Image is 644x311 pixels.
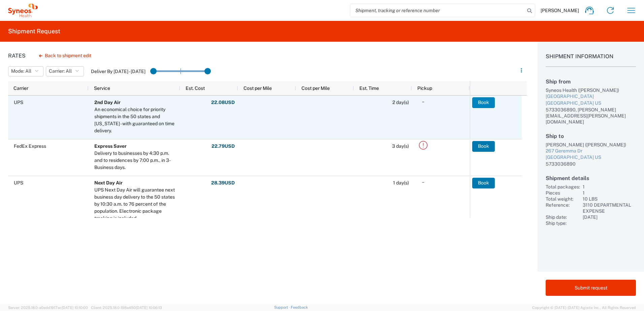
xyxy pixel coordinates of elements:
[546,148,636,154] div: 267 Geremma Dr
[546,93,636,100] div: [GEOGRAPHIC_DATA]
[583,196,636,202] div: 10 LBS
[583,202,636,214] div: 3110 DEPARTMENTAL EXPENSE
[62,306,88,310] span: [DATE] 10:10:00
[546,100,636,107] div: [GEOGRAPHIC_DATA] US
[392,100,409,105] span: 2 day(s)
[94,85,110,91] span: Service
[546,196,580,202] div: Total weight:
[546,107,636,125] div: 5733036890, [PERSON_NAME][EMAIL_ADDRESS][PERSON_NAME][DOMAIN_NAME]
[211,99,235,106] strong: 22.08 USD
[392,143,409,149] span: 3 day(s)
[34,50,97,62] button: Back to shipment edit
[186,85,205,91] span: Est. Cost
[472,178,495,188] button: Book
[546,184,580,190] div: Total packages:
[94,143,127,149] b: Express Saver
[211,178,235,188] button: 28.39USD
[472,97,495,108] button: Book
[14,180,23,185] span: UPS
[546,161,636,167] div: 5733036890
[583,190,636,196] div: 1
[541,7,579,13] span: [PERSON_NAME]
[14,143,46,149] span: FedEx Express
[8,306,88,310] span: Server: 2025.18.0-a0edd1917ac
[301,85,330,91] span: Cost per Mile
[136,306,162,310] span: [DATE] 10:06:13
[546,142,636,148] div: [PERSON_NAME] ([PERSON_NAME])
[532,305,636,311] span: Copyright © [DATE]-[DATE] Agistix Inc., All Rights Reserved
[546,133,636,139] h2: Ship to
[212,143,235,149] strong: 22.79 USD
[211,180,235,186] strong: 28.39 USD
[546,148,636,161] a: 267 Geremma Dr[GEOGRAPHIC_DATA] US
[583,184,636,190] div: 1
[13,85,28,91] span: Carrier
[211,97,235,108] button: 22.08USD
[546,87,636,93] div: Syneos Health ([PERSON_NAME])
[8,27,60,35] h2: Shipment Request
[91,68,146,74] label: Deliver By [DATE] - [DATE]
[546,93,636,106] a: [GEOGRAPHIC_DATA][GEOGRAPHIC_DATA] US
[546,280,636,296] button: Submit request
[14,100,23,105] span: UPS
[49,68,72,74] span: Carrier: All
[393,180,409,185] span: 1 day(s)
[472,141,495,152] button: Book
[546,190,580,196] div: Pieces
[350,4,525,17] input: Shipment, tracking or reference number
[546,78,636,85] h2: Ship from
[211,141,235,152] button: 22.79USD
[94,150,177,171] div: Delivery to businesses by 4:30 p.m. and to residences by 7:00 p.m., in 3-Business days.
[291,305,308,309] a: Feedback
[583,214,636,220] div: [DATE]
[274,305,291,309] a: Support
[546,220,580,226] div: Ship type:
[244,85,272,91] span: Cost per Mile
[94,106,177,134] div: An economical choice for priority shipments in the 50 states and Puerto Rico - with guaranteed on...
[94,100,121,105] b: 2nd Day Air
[546,154,636,161] div: [GEOGRAPHIC_DATA] US
[46,66,84,76] button: Carrier: All
[91,306,162,310] span: Client: 2025.18.0-198a450
[8,66,43,76] button: Mode: All
[546,175,636,181] h2: Shipment details
[417,85,432,91] span: Pickup
[94,180,123,185] b: Next Day Air
[359,85,379,91] span: Est. Time
[8,53,26,59] h1: Rates
[94,186,177,222] div: UPS Next Day Air will guarantee next business day delivery to the 50 states by 10:30 a.m. to 76 p...
[546,202,580,214] div: Reference:
[11,68,31,74] span: Mode: All
[546,214,580,220] div: Ship date:
[546,53,636,67] h1: Shipment Information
